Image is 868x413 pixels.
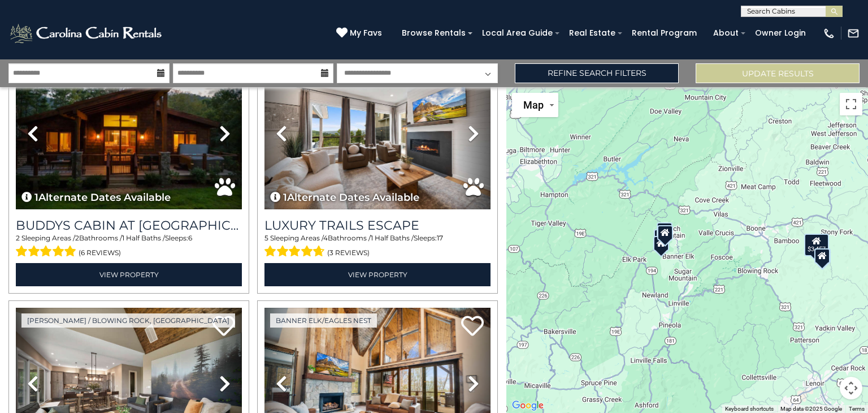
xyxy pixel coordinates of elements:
a: Terms (opens in new tab) [849,406,865,412]
a: Buddys Cabin at [GEOGRAPHIC_DATA] [16,218,242,233]
span: 5 [264,234,268,242]
button: Map camera controls [840,377,862,399]
span: My Favs [350,27,382,39]
span: 1 Half Baths / [371,234,414,242]
button: Keyboard shortcuts [725,405,774,413]
div: Sleeping Areas / Bathrooms / Sleeps: [16,233,242,260]
img: White-1-2.png [8,22,165,45]
div: $3,457 [804,234,829,256]
span: 4 [323,234,328,242]
img: thumbnail_169153452.jpeg [16,58,242,209]
a: Add to favorites [461,315,484,339]
span: 2 [16,234,20,242]
span: 1 [283,191,287,205]
a: My Favs [336,27,385,40]
a: Refine Search Filters [515,63,679,83]
button: Change map style [512,93,558,117]
span: (3 reviews) [327,246,370,260]
a: Luxury Trails Escape [264,218,491,233]
img: phone-regular-white.png [823,27,835,40]
span: 17 [437,234,443,242]
img: Google [509,398,546,413]
img: thumbnail_168695581.jpeg [264,58,491,209]
a: View Property [264,263,491,286]
a: Banner Elk/Eagles Nest [270,313,377,328]
a: Owner Login [749,24,811,42]
button: 1Alternate Dates Available [270,191,419,205]
span: Map data ©2025 Google [780,406,842,412]
a: Browse Rentals [396,24,471,42]
span: 1 [34,191,38,205]
a: About [708,24,744,42]
h3: Buddys Cabin at Eagles Nest [16,218,242,233]
div: Sleeping Areas / Bathrooms / Sleeps: [264,233,491,260]
button: 1Alternate Dates Available [21,191,171,205]
span: 6 [188,234,192,242]
span: Map [523,99,544,111]
a: [PERSON_NAME] / Blowing Rock, [GEOGRAPHIC_DATA] [21,313,235,328]
button: Toggle fullscreen view [840,93,862,115]
a: Open this area in Google Maps (opens a new window) [509,398,546,413]
span: 2 [75,234,79,242]
a: Rental Program [626,24,702,42]
a: Real Estate [563,24,621,42]
span: 1 Half Baths / [122,234,165,242]
a: Local Area Guide [476,24,558,42]
span: (6 reviews) [79,246,121,260]
img: mail-regular-white.png [847,27,860,40]
a: View Property [16,263,242,286]
button: Update Results [696,63,860,83]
